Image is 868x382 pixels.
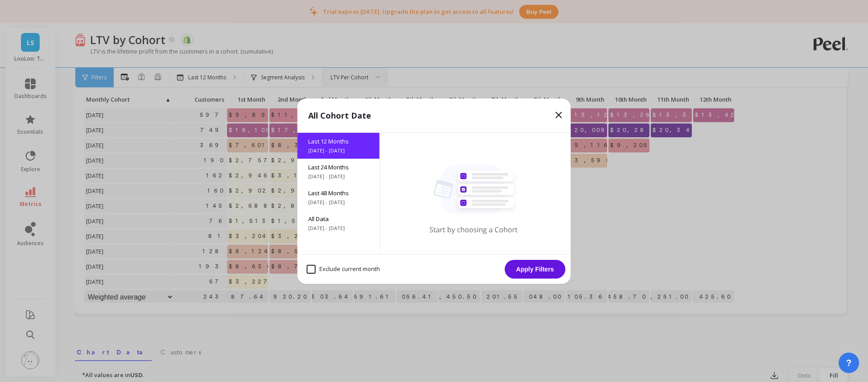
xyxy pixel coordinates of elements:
[846,357,851,369] span: ?
[308,189,369,197] span: Last 48 Months
[505,260,566,279] button: Apply Filters
[308,225,369,232] span: [DATE] - [DATE]
[308,147,369,154] span: [DATE] - [DATE]
[308,173,369,180] span: [DATE] - [DATE]
[308,163,369,171] span: Last 24 Months
[839,353,859,373] button: ?
[308,109,371,122] p: All Cohort Date
[307,265,380,274] span: Exclude current month
[308,199,369,206] span: [DATE] - [DATE]
[308,215,369,223] span: All Data
[308,137,369,145] span: Last 12 Months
